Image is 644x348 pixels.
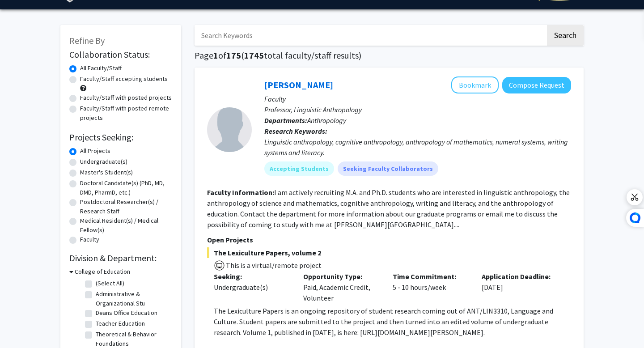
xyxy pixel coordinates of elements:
mat-chip: Accepting Students [264,161,334,176]
label: Master's Student(s) [80,168,133,177]
div: Undergraduate(s) [214,282,290,293]
label: Teacher Education [96,319,145,328]
label: All Faculty/Staff [80,64,122,73]
p: Application Deadline: [482,271,558,282]
p: Opportunity Type: [303,271,379,282]
iframe: Chat [7,308,38,341]
label: Medical Resident(s) / Medical Fellow(s) [80,216,172,235]
p: Time Commitment: [393,271,469,282]
h2: Projects Seeking: [69,132,172,143]
span: Anthropology [307,116,346,125]
label: Undergraduate(s) [80,157,127,166]
span: This is a virtual/remote project [225,261,322,270]
span: 175 [226,50,241,61]
button: Add Stephen Chrisomalis to Bookmarks [451,76,499,93]
label: Doctoral Candidate(s) (PhD, MD, DMD, PharmD, etc.) [80,178,172,197]
p: The Lexiculture Papers is an ongoing repository of student research coming out of ANT/LIN3310, La... [214,306,571,338]
input: Search Keywords [195,25,546,46]
b: Faculty Information: [207,188,274,197]
mat-chip: Seeking Faculty Collaborators [338,161,438,176]
label: Deans Office Education [96,308,157,318]
label: Postdoctoral Researcher(s) / Research Staff [80,197,172,216]
p: Open Projects [207,234,571,245]
span: 1 [213,50,218,61]
label: Faculty [80,235,99,244]
label: (Select All) [96,279,124,288]
h3: College of Education [75,267,130,276]
label: Faculty/Staff with posted projects [80,93,172,102]
label: Faculty/Staff with posted remote projects [80,104,172,123]
span: The Lexiculture Papers, volume 2 [207,247,571,258]
button: Compose Request to Stephen Chrisomalis [502,77,571,93]
h1: Page of ( total faculty/staff results) [195,50,584,61]
h2: Division & Department: [69,253,172,263]
b: Departments: [264,116,307,125]
label: All Projects [80,146,110,156]
h2: Collaboration Status: [69,49,172,60]
div: Paid, Academic Credit, Volunteer [297,271,386,303]
a: [PERSON_NAME] [264,79,333,90]
button: Search [547,25,584,46]
p: Faculty [264,93,571,104]
span: 1745 [244,50,264,61]
p: Seeking: [214,271,290,282]
div: 5 - 10 hours/week [386,271,475,303]
fg-read-more: I am actively recruiting M.A. and Ph.D. students who are interested in linguistic anthropology, t... [207,188,570,229]
div: Linguistic anthropology, cognitive anthropology, anthropology of mathematics, numeral systems, wr... [264,136,571,158]
div: [DATE] [475,271,564,303]
label: Faculty/Staff accepting students [80,74,168,84]
span: Refine By [69,35,105,46]
b: Research Keywords: [264,127,327,136]
label: Administrative & Organizational Stu [96,289,170,308]
p: Professor, Linguistic Anthropology [264,104,571,115]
